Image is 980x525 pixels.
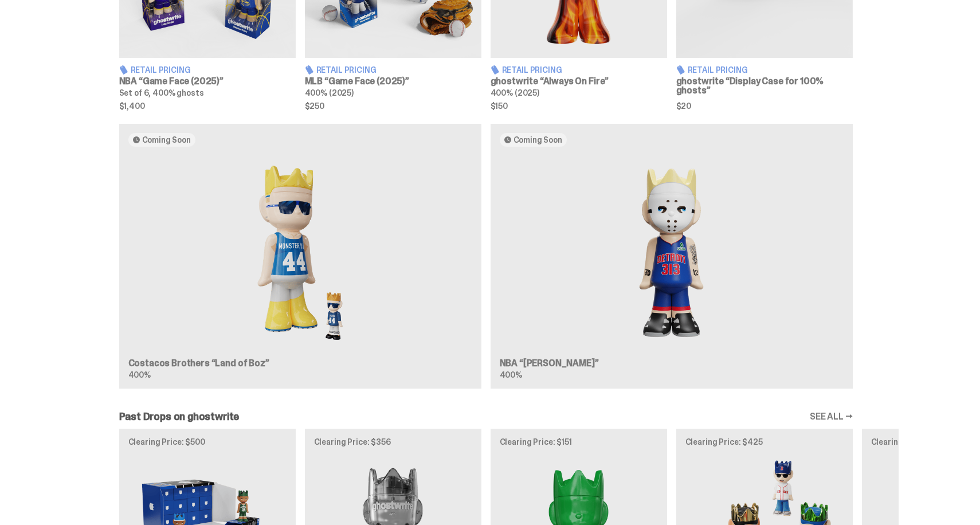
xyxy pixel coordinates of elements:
img: Eminem [500,156,844,350]
p: Clearing Price: $356 [314,438,472,446]
h3: ghostwrite “Display Case for 100% ghosts” [676,77,853,95]
h3: NBA “[PERSON_NAME]” [500,359,844,368]
span: 400% (2025) [305,88,354,98]
p: Clearing Price: $500 [128,438,287,446]
h3: Costacos Brothers “Land of Boz” [128,359,472,368]
h3: ghostwrite “Always On Fire” [491,77,667,86]
span: 400% [128,370,151,380]
img: Land of Boz [128,156,472,350]
span: 400% (2025) [491,88,539,98]
span: Set of 6, 400% ghosts [119,88,204,98]
span: $20 [676,102,853,110]
span: Retail Pricing [316,66,377,74]
span: $1,400 [119,102,296,110]
span: Retail Pricing [688,66,748,74]
span: 400% [500,370,522,380]
span: $250 [305,102,481,110]
span: $150 [491,102,667,110]
h3: NBA “Game Face (2025)” [119,77,296,86]
p: Clearing Price: $425 [685,438,844,446]
span: Retail Pricing [502,66,562,74]
a: SEE ALL → [810,412,853,421]
h3: MLB “Game Face (2025)” [305,77,481,86]
span: Coming Soon [142,135,191,144]
span: Coming Soon [513,135,562,144]
p: Clearing Price: $151 [500,438,658,446]
h2: Past Drops on ghostwrite [119,412,240,422]
span: Retail Pricing [131,66,191,74]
